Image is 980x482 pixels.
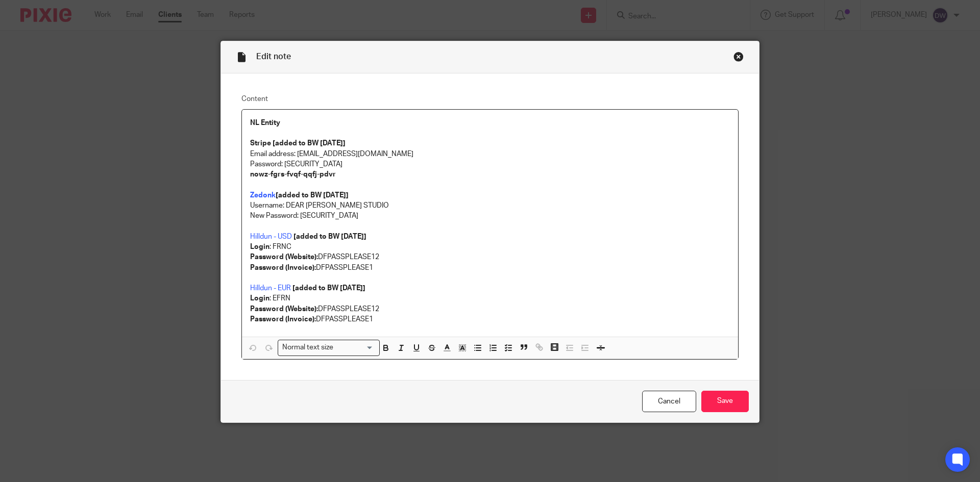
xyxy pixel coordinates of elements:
[250,285,291,292] a: Hilldun - EUR
[250,263,730,273] p: DFPASSPLEASE1
[250,306,318,313] strong: Password (Website):
[280,342,336,353] span: Normal text size
[250,171,336,178] strong: nowz-fgrs-fvqf-qqfj-pdvr
[250,233,292,240] a: Hilldun - USD
[250,242,730,263] p: : FRNC DFPASSPLEASE12
[701,391,749,413] input: Save
[250,119,280,126] strong: NL Entity
[250,293,730,303] p: : EFRN
[250,192,276,199] a: Zedonk
[256,53,291,61] span: Edit note
[250,211,730,221] p: New Password: [SECURITY_DATA]
[250,314,730,324] p: DFPASSPLEASE1
[250,149,730,159] p: Email address: [EMAIL_ADDRESS][DOMAIN_NAME]
[241,94,739,104] label: Content
[292,285,365,292] strong: [added to BW [DATE]]
[250,200,730,211] p: Username: DEAR [PERSON_NAME] STUDIO
[337,342,374,353] input: Search for option
[250,253,318,261] strong: Password (Website):
[642,391,696,413] a: Cancel
[250,295,269,302] strong: Login
[276,192,349,199] strong: [added to BW [DATE]]
[733,52,744,62] div: Close this dialog window
[293,233,366,240] strong: [added to BW [DATE]]
[250,304,730,314] p: DFPASSPLEASE12
[250,316,316,323] strong: Password (Invoice):
[278,340,380,356] div: Search for option
[250,243,269,250] strong: Login
[250,140,346,147] strong: Stripe [added to BW [DATE]]
[250,159,730,169] p: Password: [SECURITY_DATA]
[250,264,316,271] strong: Password (Invoice):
